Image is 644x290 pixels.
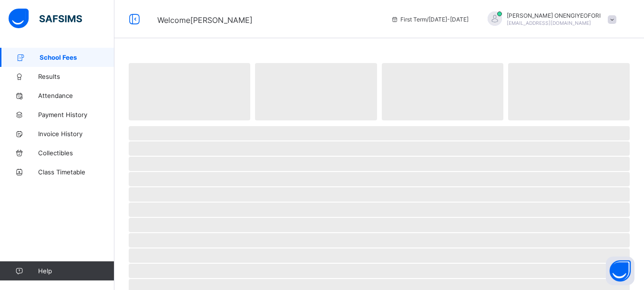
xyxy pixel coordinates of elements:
[129,126,630,140] span: ‌
[606,257,634,285] button: Open asap
[129,187,630,202] span: ‌
[129,172,630,186] span: ‌
[38,267,114,275] span: Help
[9,9,82,29] img: safsims
[129,218,630,232] span: ‌
[38,149,114,157] span: Collectibles
[38,92,114,99] span: Attendance
[129,264,630,278] span: ‌
[478,11,621,27] div: GEORGEONENGIYEOFORI
[129,157,630,171] span: ‌
[508,63,630,120] span: ‌
[507,20,591,26] span: [EMAIL_ADDRESS][DOMAIN_NAME]
[38,168,114,176] span: Class Timetable
[129,141,630,156] span: ‌
[38,130,114,138] span: Invoice History
[507,12,601,19] span: [PERSON_NAME] ONENGIYEOFORI
[40,54,114,61] span: School Fees
[157,15,253,25] span: Welcome [PERSON_NAME]
[38,111,114,118] span: Payment History
[255,63,377,120] span: ‌
[38,73,114,80] span: Results
[391,16,469,23] span: session/term information
[129,63,250,120] span: ‌
[129,203,630,217] span: ‌
[382,63,503,120] span: ‌
[129,233,630,247] span: ‌
[129,248,630,263] span: ‌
